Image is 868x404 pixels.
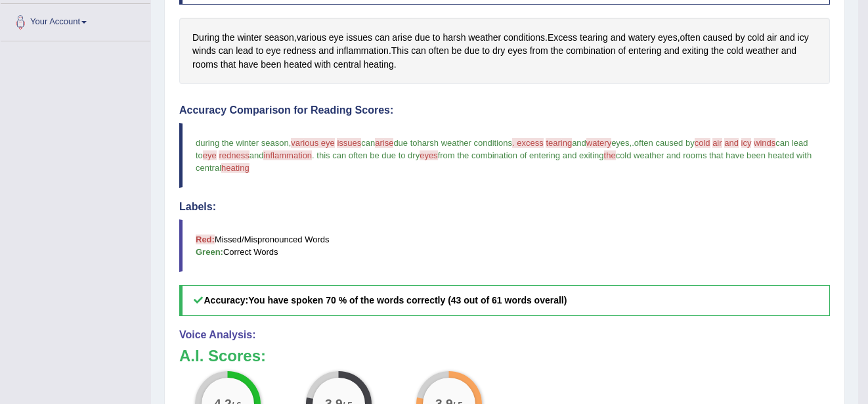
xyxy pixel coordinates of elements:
span: during the winter season, [196,138,291,148]
span: eyes [420,150,437,160]
span: Click to see word definition [735,31,745,45]
b: You have spoken 70 % of the words correctly (43 out of 61 words overall) [248,295,567,305]
span: Click to see word definition [530,44,548,58]
span: . excess [512,138,544,148]
span: Click to see word definition [628,31,655,45]
span: redness [219,150,249,160]
span: Click to see word definition [464,44,479,58]
span: Click to see word definition [284,58,312,72]
span: various eye [291,138,334,148]
span: Click to see word definition [779,31,794,45]
span: Click to see word definition [798,31,809,45]
span: Click to see word definition [266,44,281,58]
span: Click to see word definition [238,58,258,72]
span: Click to see word definition [261,58,281,72]
span: can [361,138,375,148]
span: watery [586,138,611,148]
span: Click to see word definition [618,44,626,58]
span: eyes [611,138,629,148]
span: from the combination of entering and exiting [438,150,604,160]
span: due to [393,138,417,148]
span: Click to see word definition [566,44,616,58]
span: and [572,138,586,148]
span: Click to see word definition [318,44,334,58]
span: tearing [546,138,572,148]
span: Click to see word definition [443,31,466,45]
span: Click to see word definition [392,31,412,45]
span: Click to see word definition [429,44,449,58]
span: Click to see word definition [236,44,253,58]
span: Click to see word definition [452,44,462,58]
span: Click to see word definition [548,31,577,45]
span: Click to see word definition [192,58,218,72]
b: A.I. Scores: [179,347,266,365]
span: . this can often be due to dry [312,150,420,160]
span: Click to see word definition [746,44,779,58]
span: Click to see word definition [256,44,264,58]
span: Click to see word definition [658,31,678,45]
span: Click to see word definition [265,31,294,45]
span: Click to see word definition [391,44,408,58]
span: Click to see word definition [222,31,234,45]
span: Click to see word definition [703,31,733,45]
span: winds [754,138,775,148]
span: Click to see word definition [192,31,219,45]
span: Click to see word definition [238,31,262,45]
h5: Accuracy: [179,285,830,316]
span: Click to see word definition [337,44,389,58]
span: Click to see word definition [504,31,545,45]
span: . [632,138,634,148]
span: Click to see word definition [767,31,777,45]
span: Click to see word definition [508,44,527,58]
span: Click to see word definition [415,31,430,45]
span: Click to see word definition [680,31,701,45]
span: the [604,150,616,160]
span: Click to see word definition [375,31,390,45]
span: cold [695,138,710,148]
span: Click to see word definition [664,44,679,58]
span: icy [741,138,752,148]
span: and [250,150,264,160]
span: arise [375,138,393,148]
span: Click to see word definition [711,44,724,58]
span: Click to see word definition [747,31,764,45]
span: air [712,138,722,148]
span: Click to see word definition [611,31,626,45]
span: and [724,138,739,148]
span: Click to see word definition [492,44,505,58]
span: inflammation [263,150,312,160]
span: harsh weather conditions [418,138,513,148]
span: , [630,138,632,148]
span: Click to see word definition [433,31,441,45]
span: Click to see word definition [315,58,331,72]
span: Click to see word definition [364,58,394,72]
span: Click to see word definition [682,44,708,58]
span: Click to see word definition [346,31,372,45]
span: Click to see word definition [192,44,216,58]
span: Click to see word definition [628,44,662,58]
span: Click to see word definition [329,31,344,45]
span: Click to see word definition [482,44,490,58]
b: Red: [196,235,215,244]
span: Click to see word definition [468,31,501,45]
h4: Labels: [179,201,830,213]
span: often caused by [634,138,695,148]
span: Click to see word definition [411,44,426,58]
span: heating [221,163,250,173]
span: Click to see word definition [726,44,743,58]
a: Your Account [1,4,150,37]
h4: Voice Analysis: [179,329,830,341]
span: Click to see word definition [334,58,361,72]
blockquote: Missed/Mispronounced Words Correct Words [179,219,830,272]
span: Click to see word definition [219,44,234,58]
span: eye [203,150,217,160]
span: Click to see word definition [551,44,563,58]
span: Click to see word definition [781,44,796,58]
span: Click to see word definition [580,31,608,45]
span: issues [337,138,361,148]
h4: Accuracy Comparison for Reading Scores: [179,104,830,116]
span: Click to see word definition [221,58,236,72]
b: Green: [196,247,223,257]
span: Click to see word definition [284,44,316,58]
span: Click to see word definition [297,31,326,45]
